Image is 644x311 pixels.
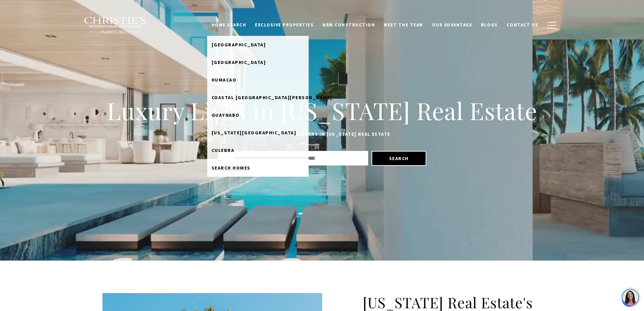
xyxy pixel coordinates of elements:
[379,19,428,31] a: Meet the Team
[481,22,498,28] span: Blogs
[251,19,318,31] a: Exclusive Properties
[84,17,147,34] img: Christie's International Real Estate black text logo
[207,71,309,89] a: Humacao
[212,130,296,136] span: [US_STATE][GEOGRAPHIC_DATA]
[207,36,309,53] a: [GEOGRAPHIC_DATA]
[212,42,266,48] span: [GEOGRAPHIC_DATA]
[212,59,266,65] span: [GEOGRAPHIC_DATA]
[207,53,309,71] a: [GEOGRAPHIC_DATA]
[207,106,309,124] a: Guaynabo
[323,22,375,28] span: New Construction
[102,130,542,138] p: Work with the leaders in [US_STATE] Real Estate
[507,22,539,28] span: Contact Us
[212,94,332,101] span: Coastal [GEOGRAPHIC_DATA][PERSON_NAME]
[207,141,309,159] a: Culebra
[212,165,251,171] span: Search Homes
[255,22,314,28] span: Exclusive Properties
[102,96,542,126] h1: Luxury Lives in [US_STATE] Real Estate
[212,112,240,118] span: Guaynabo
[372,151,426,166] button: Search
[477,19,502,31] a: Blogs
[212,147,235,153] span: Culebra
[428,19,477,31] a: Our Advantage
[212,77,237,83] span: Humacao
[207,124,309,141] a: [US_STATE][GEOGRAPHIC_DATA]
[4,4,20,20] img: be3d4b55-7850-4bcb-9297-a2f9cd376e78.png
[432,22,473,28] span: Our Advantage
[207,89,309,106] a: Coastal [GEOGRAPHIC_DATA][PERSON_NAME]
[207,19,251,31] a: Home Search
[207,159,309,177] a: Search Homes
[318,19,379,31] a: New Construction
